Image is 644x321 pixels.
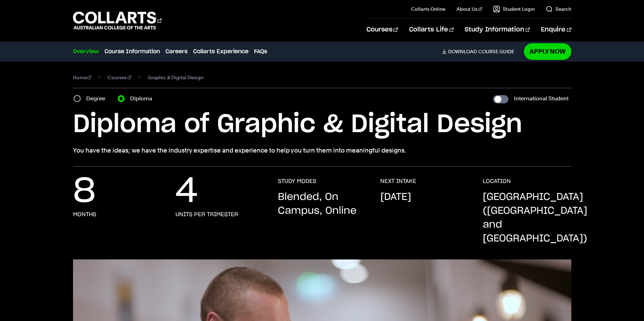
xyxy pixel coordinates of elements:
[456,6,482,12] a: About Us
[493,6,535,12] a: Student Login
[130,94,156,103] label: Diploma
[165,47,188,56] a: Careers
[73,73,91,82] a: Home
[483,190,587,246] p: [GEOGRAPHIC_DATA] ([GEOGRAPHIC_DATA] and [GEOGRAPHIC_DATA])
[541,18,571,41] a: Enquire
[278,178,316,185] h3: STUDY MODES
[175,211,238,218] h3: units per trimester
[278,190,366,218] p: Blended, On Campus, Online
[73,109,571,140] h1: Diploma of Graphic & Digital Design
[411,6,445,12] a: Collarts Online
[514,94,569,103] label: International Student
[442,48,520,55] a: DownloadCourse Guide
[193,47,248,56] a: Collarts Experience
[465,18,530,41] a: Study Information
[380,178,416,185] h3: NEXT INTAKE
[546,6,571,12] a: Search
[380,190,411,204] p: [DATE]
[73,47,99,56] a: Overview
[148,73,203,82] span: Graphic & Digital Design
[366,18,398,41] a: Courses
[483,178,511,185] h3: LOCATION
[108,73,131,82] a: Courses
[73,11,162,30] div: Go to homepage
[73,211,96,218] h3: months
[524,43,571,59] a: Apply Now
[254,47,267,56] a: FAQs
[86,94,109,103] label: Degree
[448,48,477,55] span: Download
[73,146,571,155] p: You have the ideas; we have the industry expertise and experience to help you turn them into mean...
[73,178,96,205] p: 8
[105,47,160,56] a: Course Information
[175,178,198,205] p: 4
[409,18,454,41] a: Collarts Life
